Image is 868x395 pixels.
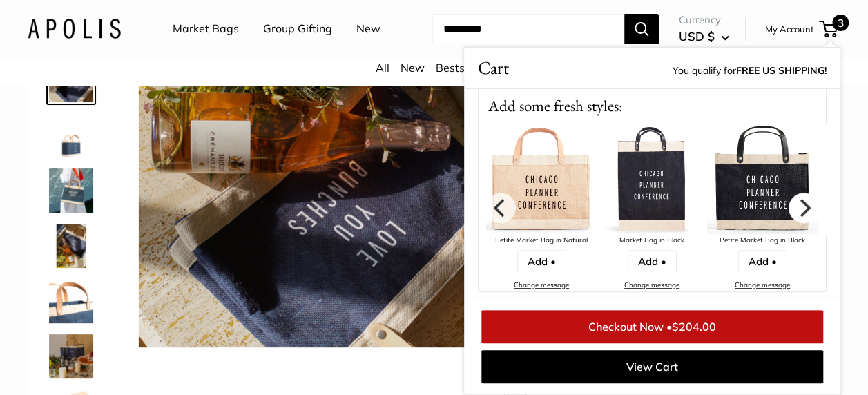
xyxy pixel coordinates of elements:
span: $204.00 [672,320,716,334]
img: Petite Market Bag in Navy [49,224,93,268]
a: description_Super soft and durable leather handles. [46,276,96,326]
a: New [401,61,425,75]
a: Add • [628,250,677,273]
a: Change message [735,280,790,289]
span: You qualify for [673,61,827,81]
img: Petite Market Bag in Navy [139,3,483,347]
span: 3 [832,15,849,31]
a: Petite Market Bag in Navy [46,221,96,271]
button: Previous [485,193,516,223]
button: Next [789,193,819,223]
a: Add • [738,250,787,273]
img: Petite Market Bag in Navy [49,113,93,157]
button: USD $ [679,26,729,48]
a: Change message [514,280,569,289]
span: Cart [478,55,509,81]
img: Apolis [28,19,121,39]
a: Petite Market Bag in Navy [46,166,96,215]
img: Petite Market Bag in Navy [49,168,93,213]
img: Petite Market Bag in Navy [49,334,93,378]
a: New [356,19,380,39]
a: Petite Market Bag in Navy [46,110,96,160]
div: Market Bag in Black [597,234,707,247]
a: My Account [765,21,814,37]
a: Bestsellers [436,61,492,75]
p: Add some fresh styles: [479,88,826,124]
div: Petite Market Bag in Natural [486,234,597,247]
a: Market Bags [173,19,239,39]
a: All [376,61,389,75]
a: Checkout Now •$204.00 [481,310,823,343]
input: Search... [432,14,624,44]
button: Search [624,14,659,44]
div: Petite Market Bag in Black [707,234,818,247]
a: Add • [517,250,566,273]
iframe: Sign Up via Text for Offers [11,343,148,384]
a: Petite Market Bag in Navy [46,331,96,381]
img: description_Super soft and durable leather handles. [49,279,93,323]
a: Change message [624,280,679,289]
strong: FREE US SHIPPING! [736,64,827,77]
a: View Cart [481,350,823,383]
span: Currency [679,10,729,30]
a: Group Gifting [263,19,332,39]
a: 3 [820,21,838,37]
span: USD $ [679,29,715,44]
